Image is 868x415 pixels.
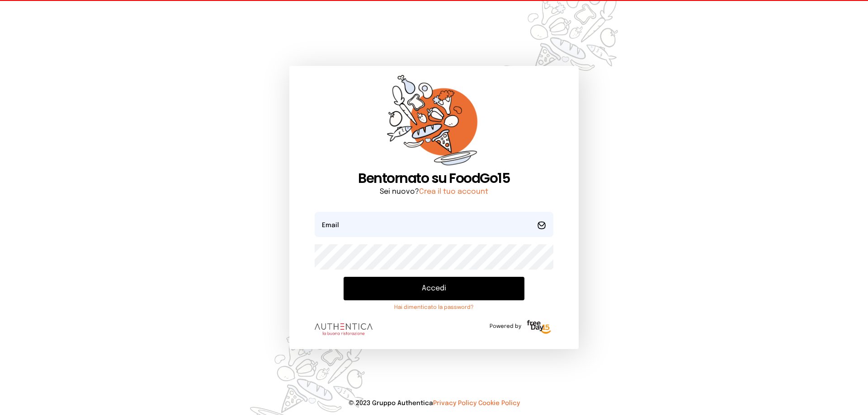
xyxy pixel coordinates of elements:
p: Sei nuovo? [315,187,553,197]
a: Cookie Policy [478,400,520,406]
button: Accedi [344,277,524,300]
img: logo-freeday.3e08031.png [525,318,553,336]
a: Hai dimenticato la password? [344,304,524,311]
span: Powered by [490,323,521,330]
a: Crea il tuo account [419,188,488,196]
a: Privacy Policy [433,400,476,406]
p: © 2023 Gruppo Authentica [14,399,854,408]
img: logo.8f33a47.png [315,323,373,335]
img: sticker-orange.65babaf.png [387,75,481,170]
h1: Bentornato su FoodGo15 [315,170,553,187]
